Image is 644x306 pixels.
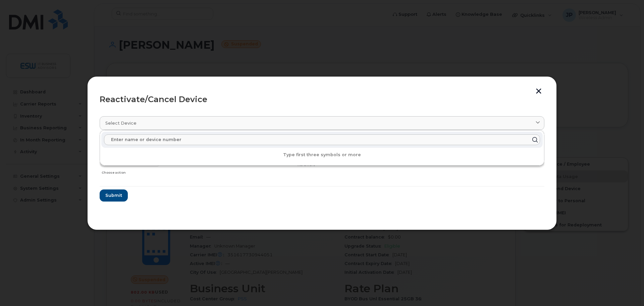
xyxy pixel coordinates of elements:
span: Submit [105,192,122,199]
div: Choose action [102,167,159,175]
a: Select device [100,116,544,130]
p: Type first three symbols or more [101,152,543,158]
div: Reactivate/Cancel Device [100,95,544,103]
input: Enter name or device number [104,134,540,145]
button: Submit [100,189,128,202]
span: Select device [105,120,137,126]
